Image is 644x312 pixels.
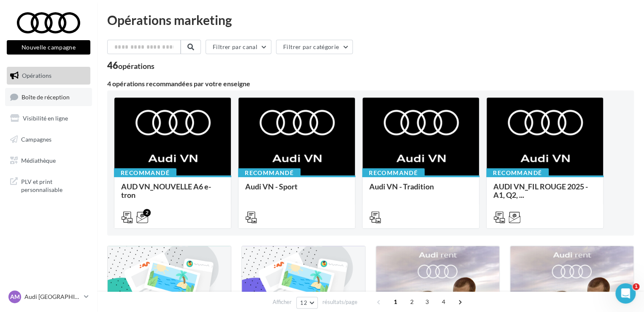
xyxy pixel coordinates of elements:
span: Médiathèque [21,156,56,164]
div: Opérations marketing [107,14,634,26]
span: PLV et print personnalisable [21,176,87,194]
iframe: Intercom live chat [615,283,636,304]
a: Boîte de réception [5,88,92,106]
span: Campagnes [21,136,51,143]
span: AUD VN_NOUVELLE A6 e-tron [121,182,211,200]
span: 2 [405,295,419,309]
div: 2 [143,209,151,216]
span: 12 [300,299,307,306]
span: Audi VN - Sport [245,182,298,191]
a: Médiathèque [5,152,92,170]
span: Opérations [22,72,51,79]
button: Filtrer par canal [206,40,271,54]
span: résultats/page [322,298,357,306]
div: Recommandé [238,168,300,178]
div: Recommandé [362,168,425,178]
span: 4 [437,295,450,309]
div: 4 opérations recommandées par votre enseigne [107,80,634,87]
div: opérations [118,62,154,70]
span: 1 [633,283,639,290]
a: Opérations [5,67,92,85]
p: Audi [GEOGRAPHIC_DATA] [24,293,81,301]
span: 3 [420,295,434,309]
span: 1 [389,295,402,309]
div: Recommandé [486,168,549,178]
span: AM [10,293,20,301]
div: Recommandé [114,168,176,178]
span: Afficher [273,298,292,306]
button: Nouvelle campagne [7,40,90,55]
a: AM Audi [GEOGRAPHIC_DATA] [7,289,90,305]
button: 12 [296,297,318,309]
button: Filtrer par catégorie [276,40,353,54]
span: Audi VN - Tradition [369,182,434,191]
div: 46 [107,61,154,70]
a: Campagnes [5,131,92,148]
span: AUDI VN_FIL ROUGE 2025 - A1, Q2, ... [493,182,588,200]
a: Visibilité en ligne [5,109,92,127]
span: Visibilité en ligne [23,115,68,122]
span: Boîte de réception [22,93,70,100]
a: PLV et print personnalisable [5,172,92,197]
